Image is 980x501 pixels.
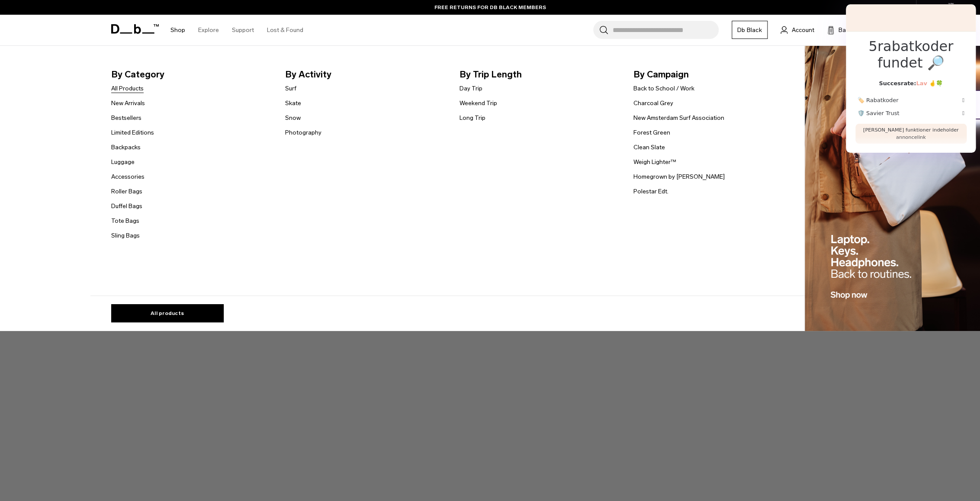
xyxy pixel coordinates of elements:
[459,113,485,122] a: Long Trip
[434,3,546,11] a: FREE RETURNS FOR DB BLACK MEMBERS
[855,124,967,144] div: [PERSON_NAME] funktioner indeholder annoncelink
[198,15,219,45] a: Explore
[633,172,725,181] a: Homegrown by [PERSON_NAME]
[633,67,794,81] span: By Campaign
[868,38,877,55] span: 5
[111,202,142,211] a: Duffel Bags
[858,96,899,105] span: 🏷️ Rabatkoder
[111,67,272,81] span: By Category
[111,187,142,196] a: Roller Bags
[232,15,254,45] a: Support
[285,84,296,93] a: Surf
[111,304,224,322] a: All products
[164,15,310,45] nav: Main Navigation
[459,99,497,108] a: Weekend Trip
[285,67,446,81] span: By Activity
[285,128,321,137] a: Photography
[781,25,814,35] a: Account
[827,25,849,35] button: Bag
[633,143,665,152] a: Clean Slate
[267,15,303,45] a: Lost & Found
[459,67,620,81] span: By Trip Length
[170,15,185,45] a: Shop
[111,128,154,137] a: Limited Editions
[633,157,676,167] a: Weigh Lighter™
[111,84,144,93] a: All Products
[111,113,141,122] a: Bestsellers
[633,128,670,137] a: Forest Green
[285,113,301,122] a: Snow
[633,99,673,108] a: Charcoal Grey
[839,26,849,35] span: Bag
[879,80,943,87] strong: Succesrate:
[732,21,768,39] a: Db Black
[855,38,967,71] span: rabatkoder fundet 🔎
[858,109,900,118] span: 🛡️ Savier Trust
[792,26,814,35] span: Account
[633,187,668,196] a: Polestar Edt.
[285,99,301,108] a: Skate
[633,84,694,93] a: Back to School / Work
[111,216,139,225] a: Tote Bags
[111,231,140,240] a: Sling Bags
[633,113,724,122] a: New Amsterdam Surf Association
[111,143,141,152] a: Backpacks
[916,80,943,87] span: Lav 🤞🍀
[459,84,482,93] a: Day Trip
[111,99,145,108] a: New Arrivals
[111,172,145,181] a: Accessories
[111,157,135,167] a: Luggage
